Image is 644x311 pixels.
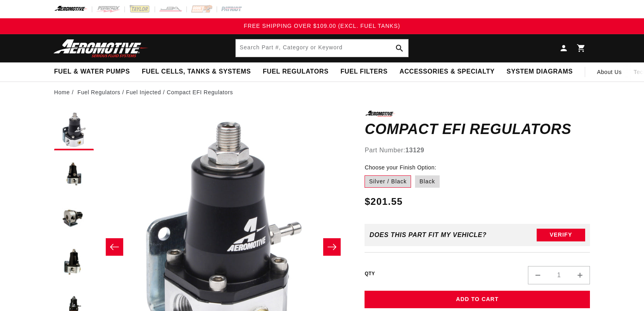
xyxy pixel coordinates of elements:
li: Fuel Injected [126,88,167,97]
span: FREE SHIPPING OVER $109.00 (EXCL. FUEL TANKS) [244,23,400,29]
a: About Us [591,62,628,82]
div: Part Number: [365,145,590,155]
strong: 13129 [405,147,425,154]
button: Slide right [323,238,341,256]
span: System Diagrams [506,68,572,76]
span: Fuel Regulators [263,68,328,76]
span: Fuel Filters [340,68,388,76]
label: Black [415,175,439,188]
summary: System Diagrams [500,62,578,81]
summary: Fuel Regulators [257,62,334,81]
a: Home [54,88,70,97]
button: Load image 4 in gallery view [54,242,94,282]
summary: Fuel Cells, Tanks & Systems [136,62,257,81]
span: Fuel Cells, Tanks & Systems [142,68,251,76]
button: Load image 3 in gallery view [54,198,94,238]
span: Fuel & Water Pumps [54,68,130,76]
span: About Us [597,69,622,75]
button: Slide left [106,238,123,256]
button: Load image 1 in gallery view [54,111,94,150]
label: QTY [365,270,375,277]
li: Fuel Regulators [78,88,126,97]
span: $201.55 [365,194,403,209]
button: Verify [537,229,585,241]
label: Silver / Black [365,175,411,188]
summary: Fuel & Water Pumps [48,62,136,81]
button: Add to Cart [365,291,590,309]
summary: Accessories & Specialty [394,62,500,81]
div: Does This part fit My vehicle? [369,231,487,239]
summary: Fuel Filters [334,62,394,81]
input: Search Part #, Category or Keyword [236,39,408,57]
nav: breadcrumbs [54,88,590,97]
button: Load image 2 in gallery view [54,154,94,194]
img: Aeromotive [51,39,151,58]
legend: Choose your Finish Option: [365,163,437,172]
span: Accessories & Specialty [400,68,495,76]
button: Search Part #, Category or Keyword [391,39,408,57]
li: Compact EFI Regulators [167,88,233,97]
h1: Compact EFI Regulators [365,123,590,136]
